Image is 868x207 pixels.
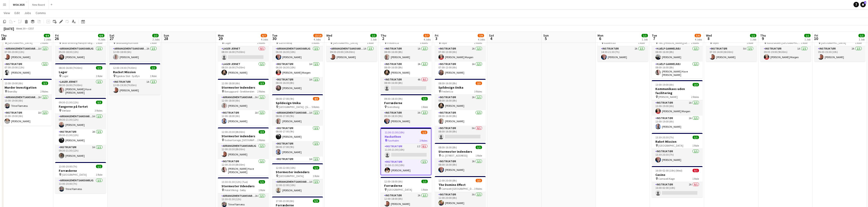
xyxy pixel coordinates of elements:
[15,27,26,30] span: Week 39
[34,10,48,16] a: Comms
[22,10,33,16] a: Jobs
[4,11,10,15] span: View
[29,0,49,9] button: New Board
[28,27,34,30] div: CEST
[2,10,12,16] a: View
[13,10,22,16] a: Edit
[864,1,866,4] span: 5
[4,26,14,31] div: [DATE]
[36,11,46,15] span: Comms
[15,11,20,15] span: Edit
[860,2,866,7] a: 5
[24,11,31,15] span: Jobs
[9,0,29,9] button: WOA 2025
